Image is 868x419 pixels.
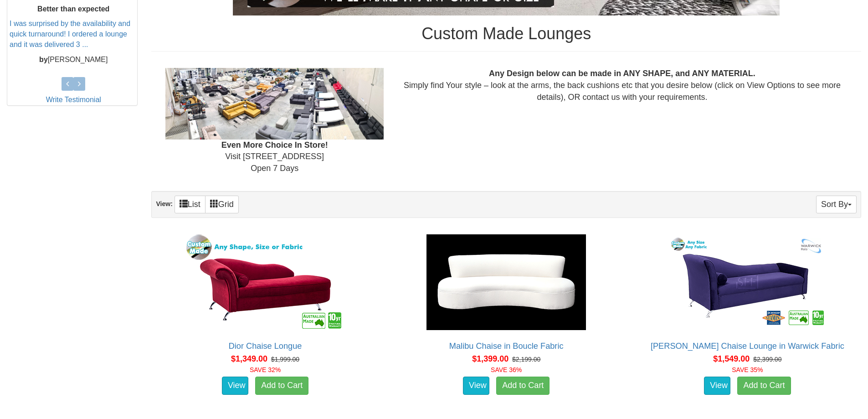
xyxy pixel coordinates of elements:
a: I was surprised by the availability and quick turnaround! I ordered a lounge and it was delivered... [10,20,130,48]
a: Add to Cart [737,377,791,395]
a: Add to Cart [496,377,550,395]
a: [PERSON_NAME] Chaise Lounge in Warwick Fabric [651,341,844,351]
del: $2,199.00 [512,356,540,363]
b: Even More Choice In Store! [221,140,328,150]
a: Grid [205,196,239,213]
a: View [222,377,248,395]
font: SAVE 35% [732,366,763,373]
p: [PERSON_NAME] [10,55,137,65]
span: $1,549.00 [713,354,750,363]
h1: Custom Made Lounges [151,25,861,43]
del: $2,399.00 [753,356,781,363]
button: Sort By [816,196,857,213]
span: $1,349.00 [231,354,267,363]
a: List [175,196,205,213]
b: Better than expected [37,5,109,13]
a: Dior Chaise Longue [229,341,302,351]
font: SAVE 36% [491,366,522,373]
span: $1,399.00 [472,354,508,363]
a: Write Testimonial [46,96,101,103]
div: Simply find Your style – look at the arms, the back cushions etc that you desire below (click on ... [390,68,854,103]
img: Showroom [165,68,384,139]
div: Visit [STREET_ADDRESS] Open 7 Days [159,68,390,175]
b: by [39,56,48,63]
del: $1,999.00 [271,356,299,363]
img: Dior Chaise Longue [183,232,347,332]
font: SAVE 32% [250,366,281,373]
a: View [704,377,730,395]
img: Malibu Chaise in Boucle Fabric [424,232,588,332]
img: Romeo Chaise Lounge in Warwick Fabric [665,232,829,332]
a: Add to Cart [255,377,308,395]
strong: View: [156,200,172,207]
b: Any Design below can be made in ANY SHAPE, and ANY MATERIAL. [489,69,755,78]
a: Malibu Chaise in Boucle Fabric [449,341,564,351]
a: View [463,377,489,395]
